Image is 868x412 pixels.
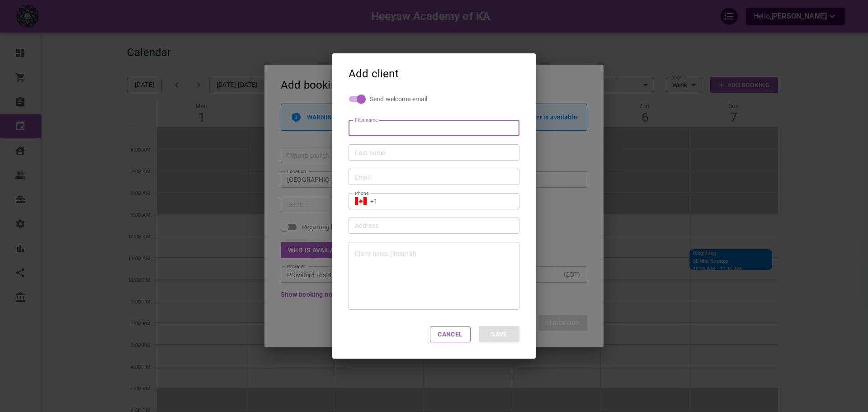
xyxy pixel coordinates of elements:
[355,190,369,197] label: Phone
[430,326,471,342] button: Cancel
[332,53,536,94] h2: Add client
[370,95,427,104] span: Send welcome email
[370,197,513,206] input: +1 (702) 123-4567
[355,194,367,208] button: Select country
[355,117,377,123] label: First name
[351,220,508,231] input: Address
